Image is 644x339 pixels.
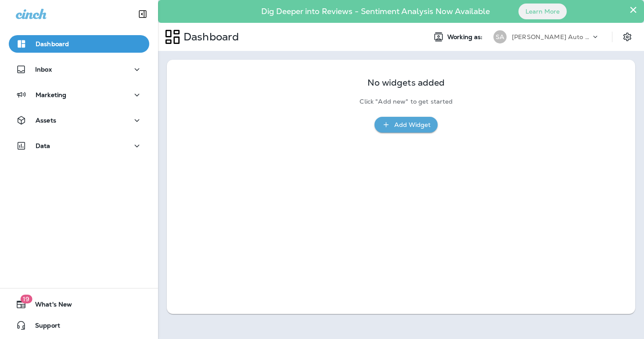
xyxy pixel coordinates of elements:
button: Close [629,3,637,17]
span: Support [26,322,60,332]
button: Settings [619,29,635,45]
p: Assets [36,117,56,124]
button: Collapse Sidebar [130,5,155,23]
button: Dashboard [9,35,149,53]
p: [PERSON_NAME] Auto Service & Tire Pros [512,33,591,40]
button: Learn More [518,4,567,19]
div: Add Widget [394,119,431,130]
p: Inbox [35,66,52,73]
span: What's New [26,301,72,311]
p: Dashboard [180,30,239,43]
p: Marketing [36,91,66,98]
span: 19 [20,295,32,303]
p: No widgets added [367,79,445,87]
p: Dig Deeper into Reviews - Sentiment Analysis Now Available [236,10,515,13]
button: Marketing [9,86,149,104]
button: Support [9,317,149,334]
div: SA [493,30,507,43]
button: Assets [9,112,149,129]
span: Working as: [447,33,485,41]
button: Data [9,137,149,155]
p: Click "Add new" to get started [360,98,453,105]
p: Dashboard [36,40,69,47]
button: 19What's New [9,296,149,313]
button: Inbox [9,61,149,78]
p: Data [36,142,50,149]
button: Add Widget [374,117,438,133]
